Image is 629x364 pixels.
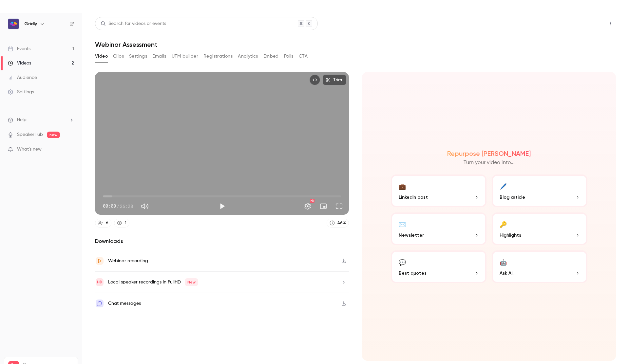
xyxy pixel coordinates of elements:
div: 6 [106,220,108,227]
button: Registrations [203,51,233,62]
a: 46% [327,219,349,227]
button: Turn on miniplayer [317,200,330,213]
a: 1 [114,219,129,227]
button: 💼LinkedIn post [391,174,486,207]
span: 26:28 [120,203,133,209]
button: Settings [301,200,314,213]
span: / [117,203,119,209]
button: 🤖Ask Ai... [492,250,587,283]
button: Mute [138,200,151,213]
button: Top Bar Actions [605,18,616,29]
h6: Gridly [24,21,37,27]
button: 🔑Highlights [492,212,587,245]
div: Local speaker recordings in FullHD [108,278,198,286]
span: New [185,278,198,286]
span: Blog article [500,194,525,201]
img: tab_domain_overview_orange.svg [18,38,23,43]
button: Full screen [333,200,346,213]
div: v 4.0.25 [18,10,32,16]
div: 00:00 [103,203,133,209]
div: Settings [8,89,34,95]
button: Trim [323,75,346,85]
span: 00:00 [103,203,116,209]
img: website_grey.svg [10,17,16,22]
li: help-dropdown-opener [8,117,74,123]
button: Play [216,200,229,213]
button: UTM builder [172,51,198,62]
button: 🖊️Blog article [492,174,587,207]
span: Best quotes [399,270,427,277]
div: HD [310,199,314,203]
div: 💬 [399,257,406,267]
div: Events [8,45,30,52]
button: Video [95,51,108,62]
span: new [47,132,60,138]
button: Share [574,17,600,30]
h2: Repurpose [PERSON_NAME] [447,150,531,157]
button: Analytics [238,51,258,62]
button: Embed [263,51,279,62]
div: 🔑 [500,219,507,229]
div: 🤖 [500,257,507,267]
div: 💼 [399,181,406,191]
button: Emails [152,51,166,62]
span: Highlights [500,232,521,239]
div: Chat messages [108,300,141,307]
a: SpeakerHub [17,131,43,138]
img: logo_orange.svg [10,10,16,16]
div: Search for videos or events [101,20,166,27]
button: Embed video [310,75,320,85]
div: 🖊️ [500,181,507,191]
img: Gridly [8,19,19,29]
div: Webinar recording [108,257,148,265]
span: Help [17,117,27,123]
span: Ask Ai... [500,270,515,277]
p: Turn your video into... [464,159,515,167]
button: ✉️Newsletter [391,212,486,245]
a: 6 [95,219,111,227]
div: Keywords by Traffic [72,39,110,43]
h2: Downloads [95,237,349,245]
div: Domain Overview [25,39,59,43]
div: Domain: [DOMAIN_NAME] [17,17,72,22]
button: CTA [299,51,308,62]
div: ✉️ [399,219,406,229]
span: Newsletter [399,232,424,239]
div: 1 [125,220,126,227]
div: Videos [8,60,31,66]
div: 46 % [337,220,346,227]
button: Clips [113,51,124,62]
button: Settings [129,51,147,62]
img: tab_keywords_by_traffic_grey.svg [65,38,70,43]
button: 💬Best quotes [391,250,486,283]
div: Audience [8,74,37,81]
button: Polls [284,51,294,62]
span: LinkedIn post [399,194,428,201]
h1: Webinar Assessment [95,41,616,48]
span: What's new [17,146,42,153]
